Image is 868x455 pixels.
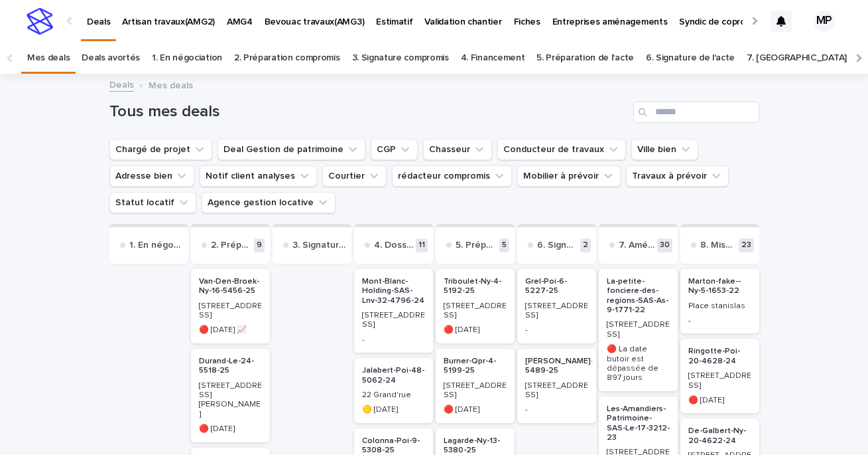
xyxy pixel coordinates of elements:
p: 4. Dossier de financement [374,240,413,251]
p: [STREET_ADDRESS] [444,302,507,321]
a: Ringotte-Poi-20-4628-24[STREET_ADDRESS]🔴 [DATE] [680,339,759,413]
a: Marton-fake--Ny-5-1653-22Place stanislas- [680,269,759,334]
p: [STREET_ADDRESS] [525,302,588,321]
a: Van-Den-Broek-Ny-16-5456-25[STREET_ADDRESS]🔴 [DATE] 📈 [191,269,270,343]
p: Place stanislas [688,302,751,311]
a: Durand-Le-24-5518-25[STREET_ADDRESS][PERSON_NAME]🔴 [DATE] [191,349,270,442]
p: 23 [739,238,754,252]
a: 3. Signature compromis [352,43,449,74]
button: Conducteur de travaux [497,139,626,160]
p: 9 [254,238,265,252]
p: Van-Den-Broek-Ny-16-5456-25 [199,277,262,296]
p: Burner-Qpr-4-5199-25 [444,357,507,376]
p: 30 [657,238,672,252]
p: 🔴 [DATE] [444,325,507,335]
button: Agence gestion locative [202,192,336,213]
p: 11 [416,238,428,252]
p: 8. Mise en loc et gestion [700,240,736,251]
p: [STREET_ADDRESS] [525,381,588,401]
p: 🔴 [DATE] [688,396,751,405]
p: 🔴 [DATE] [199,424,262,434]
p: [STREET_ADDRESS] [444,381,507,401]
a: 4. Financement [461,43,525,74]
p: Jalabert-Poi-48-5062-24 [362,366,425,385]
input: Search [633,102,759,123]
p: Grel-Poi-6-5227-25 [525,277,588,296]
a: Deals avortés [82,43,140,74]
a: Mont-Blanc-Holding-SAS-Lnv-32-4796-24[STREET_ADDRESS]- [354,269,433,353]
button: Deal Gestion de patrimoine [217,139,365,160]
p: 22 Grand'rue [362,391,425,400]
button: Ville bien [631,139,698,160]
div: MP [814,11,835,32]
p: 🔴 [DATE] [444,405,507,414]
p: 5 [499,238,509,252]
a: 5. Préparation de l'acte [536,43,634,74]
p: Triboulet-Ny-4-5192-25 [444,277,507,296]
a: [PERSON_NAME]-20-5489-25[STREET_ADDRESS]- [517,349,596,423]
p: [PERSON_NAME]-20-5489-25 [525,357,607,376]
a: Burner-Qpr-4-5199-25[STREET_ADDRESS]🔴 [DATE] [436,349,515,423]
a: Grel-Poi-6-5227-25[STREET_ADDRESS]- [517,269,596,343]
p: Mes deals [149,77,193,92]
h1: Tous mes deals [109,102,628,122]
p: Ringotte-Poi-20-4628-24 [688,347,751,366]
p: 🟡 [DATE] [362,405,425,414]
p: [STREET_ADDRESS] [199,302,262,321]
a: 2. Préparation compromis [234,43,340,74]
img: stacker-logo-s-only.png [27,8,53,35]
button: CGP [371,139,418,160]
a: Deals [109,76,134,92]
p: - [362,335,425,345]
p: [STREET_ADDRESS] [688,371,751,391]
p: 🔴 [DATE] 📈 [199,325,262,335]
p: Durand-Le-24-5518-25 [199,357,262,376]
p: 6. Signature de l'acte notarié [537,240,578,251]
p: [STREET_ADDRESS][PERSON_NAME] [199,381,262,420]
p: - [525,405,588,414]
p: 1. En négociation [129,240,183,251]
button: rédacteur compromis [392,165,512,187]
p: 7. Aménagements et travaux [619,240,654,251]
a: 6. Signature de l'acte [646,43,735,74]
p: [STREET_ADDRESS] [607,320,670,339]
p: 🔴 La date butoir est dépassée de 897 jours [607,345,670,383]
button: Chargé de projet [109,139,212,160]
a: Triboulet-Ny-4-5192-25[STREET_ADDRESS]🔴 [DATE] [436,269,515,343]
button: Chasseur [423,139,492,160]
p: 2 [580,238,591,252]
p: - [525,325,588,335]
button: Adresse bien [109,165,194,187]
p: [STREET_ADDRESS] [362,311,425,330]
button: Courtier [322,165,387,187]
p: Marton-fake--Ny-5-1653-22 [688,277,751,296]
p: De-Galbert-Ny-20-4622-24 [688,426,751,446]
p: 2. Préparation compromis [211,240,251,251]
p: La-petite-fonciere-des-regions-SAS-As-9-1771-22 [607,277,670,316]
a: 7. [GEOGRAPHIC_DATA] [747,43,847,74]
p: 3. Signature compromis [292,240,346,251]
button: Travaux à prévoir [626,165,729,187]
a: Mes deals [27,43,70,74]
button: Mobilier à prévoir [517,165,621,187]
p: Les-Amandiers-Patrimoine-SAS-Le-17-3212-23 [607,405,670,443]
a: La-petite-fonciere-des-regions-SAS-As-9-1771-22[STREET_ADDRESS]🔴 La date butoir est dépassée de 8... [599,269,678,391]
button: Statut locatif [109,192,196,213]
a: 1. En négociation [152,43,222,74]
a: Jalabert-Poi-48-5062-2422 Grand'rue🟡 [DATE] [354,358,433,423]
p: - [688,316,751,325]
p: 5. Préparation de l'acte notarié [456,240,497,251]
p: Mont-Blanc-Holding-SAS-Lnv-32-4796-24 [362,277,425,306]
button: Notif client analyses [200,165,317,187]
